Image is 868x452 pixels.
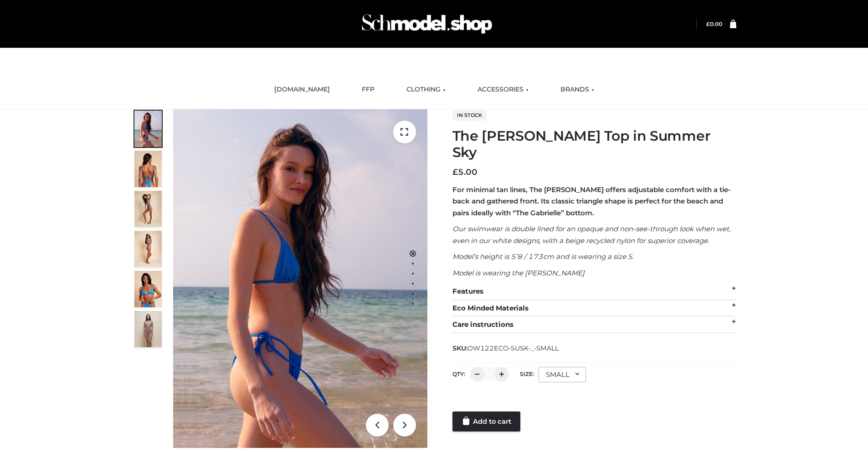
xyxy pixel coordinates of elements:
[359,6,495,42] img: Schmodel Admin 964
[452,110,487,121] span: In stock
[134,271,162,307] img: 2.Alex-top_CN-1-1-2.jpg
[452,343,560,354] span: SKU:
[452,252,633,261] em: Model’s height is 5’8 / 173cm and is wearing a size S.
[452,316,736,333] div: Care instructions
[452,167,458,177] span: £
[520,371,534,377] label: Size:
[134,191,162,227] img: 4.Alex-top_CN-1-1-2.jpg
[452,411,520,432] a: Add to cart
[452,167,478,177] bdi: 5.00
[554,80,601,100] a: BRANDS
[467,344,559,352] span: OW122ECO-SUSK-_-SMALL
[134,311,162,347] img: SSVC.jpg
[706,20,722,27] bdi: 0.00
[400,80,452,100] a: CLOTHING
[452,224,730,245] em: Our swimwear is double lined for an opaque and non-see-through look when wet, even in our white d...
[452,269,585,277] em: Model is wearing the [PERSON_NAME]
[452,185,731,217] strong: For minimal tan lines, The [PERSON_NAME] offers adjustable comfort with a tie-back and gathered f...
[452,283,736,300] div: Features
[706,20,710,27] span: £
[267,80,337,100] a: [DOMAIN_NAME]
[452,128,736,161] h1: The [PERSON_NAME] Top in Summer Sky
[539,367,586,382] div: SMALL
[452,371,465,377] label: QTY:
[134,111,162,147] img: 1.Alex-top_SS-1_4464b1e7-c2c9-4e4b-a62c-58381cd673c0-1.jpg
[134,151,162,187] img: 5.Alex-top_CN-1-1_1-1.jpg
[452,300,736,317] div: Eco Minded Materials
[355,80,381,100] a: FFP
[471,80,535,100] a: ACCESSORIES
[706,20,722,27] a: £0.00
[134,231,162,267] img: 3.Alex-top_CN-1-1-2.jpg
[173,109,427,448] img: 1.Alex-top_SS-1_4464b1e7-c2c9-4e4b-a62c-58381cd673c0 (1)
